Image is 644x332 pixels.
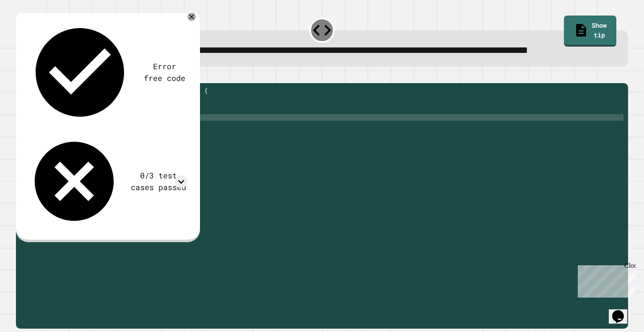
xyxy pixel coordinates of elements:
[564,16,617,47] a: Show tip
[609,298,636,324] iframe: chat widget
[3,3,58,53] div: Chat with us now!Close
[141,61,187,84] div: Error free code
[130,170,187,193] div: 0/3 test cases passed
[574,262,636,298] iframe: chat widget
